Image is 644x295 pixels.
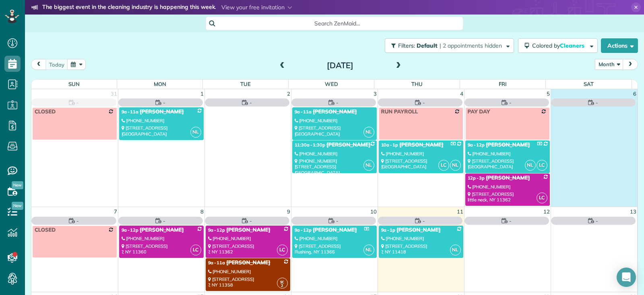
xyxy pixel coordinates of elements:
[623,59,638,70] button: next
[295,125,374,137] div: [STREET_ADDRESS] [GEOGRAPHIC_DATA]
[226,259,270,266] span: [PERSON_NAME]
[398,42,415,49] span: Filters:
[295,227,312,233] span: 9a - 12p
[35,109,56,115] span: CLOSED
[596,98,598,107] span: -
[277,282,287,290] small: 2
[450,160,461,171] span: NL
[381,38,514,53] a: Filters: Default | 2 appointments hidden
[450,245,461,255] span: NL
[140,109,184,115] span: [PERSON_NAME]
[369,207,378,216] a: 10
[468,109,490,115] span: PAY DAY
[595,59,623,70] button: Month
[35,227,56,233] span: CLOSED
[290,61,390,70] h2: [DATE]
[190,127,201,138] span: NL
[295,109,312,115] span: 9a - 11a
[373,89,378,98] a: 3
[122,227,139,233] span: 9a - 12p
[226,227,270,233] span: [PERSON_NAME]
[250,98,252,107] span: -
[113,207,118,216] a: 7
[122,236,201,241] div: [PHONE_NUMBER]
[208,276,288,288] div: [STREET_ADDRESS] ?, NY 11358
[250,217,252,225] span: -
[525,160,536,171] span: NL
[486,175,530,181] span: [PERSON_NAME]
[200,207,204,216] a: 8
[286,89,291,98] a: 2
[208,236,288,241] div: [PHONE_NUMBER]
[76,98,79,107] span: -
[336,98,339,107] span: -
[295,118,374,123] div: [PHONE_NUMBER]
[200,89,204,98] a: 1
[381,151,461,157] div: [PHONE_NUMBER]
[363,127,374,138] span: NL
[295,236,374,241] div: [PHONE_NUMBER]
[325,81,338,87] span: Wed
[546,89,551,98] a: 5
[543,207,551,216] a: 12
[313,109,357,115] span: [PERSON_NAME]
[396,227,440,233] span: [PERSON_NAME]
[110,89,118,98] a: 31
[190,245,201,255] span: LC
[486,142,530,148] span: [PERSON_NAME]
[381,243,461,255] div: [STREET_ADDRESS] ?, NY 11418
[629,207,637,216] a: 13
[122,125,201,137] div: [STREET_ADDRESS] [GEOGRAPHIC_DATA]
[411,81,423,87] span: Thu
[468,158,547,170] div: [STREET_ADDRESS] [GEOGRAPHIC_DATA]
[518,38,598,53] button: Colored byCleaners
[399,142,443,148] span: [PERSON_NAME]
[385,38,514,53] button: Filters: Default | 2 appointments hidden
[68,81,80,87] span: Sun
[381,158,461,170] div: [STREET_ADDRESS] [GEOGRAPHIC_DATA]
[122,118,201,123] div: [PHONE_NUMBER]
[468,191,547,203] div: [STREET_ADDRESS] little neck, NY 11362
[31,59,46,70] button: prev
[381,236,461,241] div: [PHONE_NUMBER]
[532,42,587,49] span: Colored by
[468,175,485,181] span: 12p - 3p
[336,217,339,225] span: -
[163,98,165,107] span: -
[560,42,586,49] span: Cleaners
[617,268,636,287] div: Open Intercom Messenger
[326,142,370,148] span: [PERSON_NAME]
[295,142,325,148] span: 11:30a - 1:30p
[417,42,438,49] span: Default
[163,217,165,225] span: -
[459,89,464,98] a: 4
[122,109,139,115] span: 9a - 11a
[280,280,285,284] span: SC
[438,160,449,171] span: LC
[509,98,512,107] span: -
[363,160,374,171] span: NL
[240,81,251,87] span: Tue
[381,109,418,115] span: RUN PAYROLL
[208,227,225,233] span: 9a - 12p
[208,269,288,274] div: [PHONE_NUMBER]
[154,81,166,87] span: Mon
[381,227,396,233] span: 9a - 1p
[468,184,547,190] div: [PHONE_NUMBER]
[509,217,512,225] span: -
[596,217,598,225] span: -
[423,217,425,225] span: -
[42,3,216,12] strong: The biggest event in the cleaning industry is happening this week.
[423,98,425,107] span: -
[295,151,374,157] div: [PHONE_NUMBER]
[12,202,23,210] span: New
[499,81,507,87] span: Fri
[468,142,485,148] span: 9a - 12p
[122,243,201,255] div: [STREET_ADDRESS] ?, NY 11360
[468,151,547,157] div: [PHONE_NUMBER]
[277,245,288,255] span: LC
[381,142,398,148] span: 10a - 1p
[537,160,547,171] span: LC
[632,89,637,98] a: 6
[45,59,68,70] button: today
